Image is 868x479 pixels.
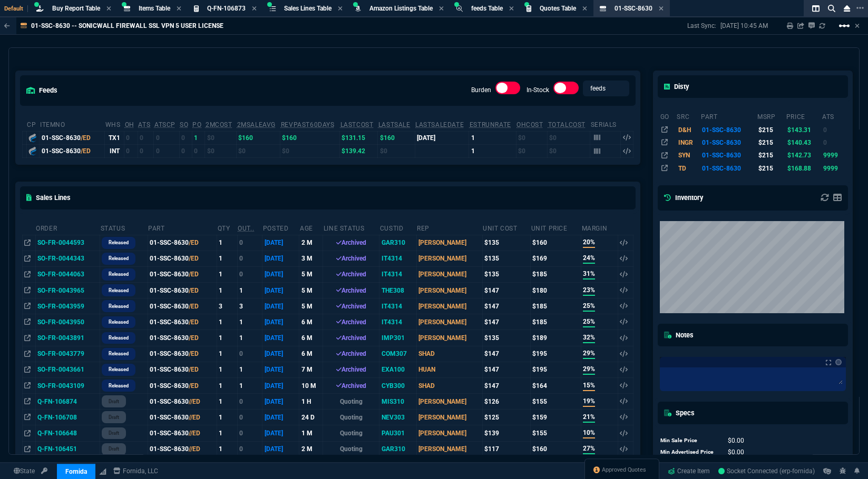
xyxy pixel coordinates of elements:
div: Archived [325,238,378,247]
div: 01-SSC-8630 [42,146,103,156]
td: [DATE] [262,283,299,298]
abbr: Total Cost of Units on Hand [548,121,586,128]
td: 9999 [822,162,846,175]
td: 0 [237,394,262,410]
td: [DATE] [262,377,299,393]
td: $168.88 [786,162,822,175]
td: [DATE] [262,314,299,330]
abbr: The last purchase cost from PO Order [340,121,374,128]
span: /ED [189,318,199,326]
span: 24% [583,253,595,264]
td: $215 [757,149,786,162]
nx-icon: Close Tab [509,5,514,13]
abbr: Avg Sale from SO invoices for 2 months [237,121,276,128]
tr: UTM SSL VPN 5u [660,123,846,136]
td: IT4314 [379,251,416,266]
p: Released [109,334,129,342]
div: In-Stock [553,82,579,98]
span: /ED [189,334,199,342]
td: SHAD [416,346,482,362]
nx-icon: Close Tab [659,5,664,13]
td: $169 [531,251,581,266]
p: Last Sync: [687,22,720,30]
nx-icon: Close Tab [177,5,181,13]
td: $160 [280,131,340,144]
h5: Notes [664,330,694,340]
td: 0 [154,144,180,157]
td: $215 [757,136,786,149]
td: 9999 [822,149,846,162]
div: Archived [325,302,378,311]
span: 31% [583,269,595,280]
div: $147 [484,365,529,374]
td: SYN [676,149,700,162]
td: [PERSON_NAME] [416,266,482,282]
span: Items Table [139,5,170,12]
th: Part [148,220,217,235]
td: 1 [217,235,238,251]
td: SO-FR-0043891 [35,330,100,346]
td: 1 [469,144,516,157]
div: $135 [484,270,529,279]
td: $195 [531,346,581,362]
td: [DATE] [262,394,299,410]
td: [DATE] [262,346,299,362]
td: $140.43 [786,136,822,149]
nx-icon: Close Tab [106,5,111,13]
span: 01-SSC-8630 [615,5,652,12]
th: Order [35,220,100,235]
td: [PERSON_NAME] [416,330,482,346]
nx-icon: Open In Opposite Panel [24,239,31,246]
td: 3 [217,298,238,314]
td: SO-FR-0044343 [35,251,100,266]
nx-icon: Search [824,2,840,15]
nx-icon: Split Panels [808,2,824,15]
td: 5 M [299,266,323,282]
span: /ED [189,366,199,373]
th: ats [822,108,846,123]
td: 0 [237,266,262,282]
th: Serials [590,116,621,132]
nx-icon: Open In Opposite Panel [24,334,31,342]
th: QTY [217,220,238,235]
td: SO-FR-0043950 [35,314,100,330]
td: 1 [217,394,238,410]
div: Burden [495,82,521,98]
div: $147 [484,286,529,295]
td: $215 [757,162,786,175]
td: SO-FR-0044593 [35,235,100,251]
div: $147 [484,317,529,327]
h5: feeds [26,85,57,95]
td: [DATE] [262,330,299,346]
td: TX1 [105,131,124,144]
td: 0 [124,131,138,144]
nx-icon: Open In Opposite Panel [24,318,31,326]
div: Archived [325,317,378,327]
td: [DATE] [262,362,299,377]
td: 1 [237,362,262,377]
th: Line Status [323,220,379,235]
td: 1 [237,377,262,393]
td: $164 [531,377,581,393]
td: COM307 [379,346,416,362]
span: Quotes Table [540,5,576,12]
td: 01-SSC-8630 [148,346,217,362]
td: 6 M [299,346,323,362]
td: 5 M [299,283,323,298]
td: 0 [138,131,154,144]
td: IT4314 [379,266,416,282]
th: Unit Cost [482,220,530,235]
h5: Sales Lines [26,193,71,203]
p: 01-SSC-8630 -- SONICWALL FIREWALL SSL VPN 5 USER LICENSE [31,22,223,30]
td: 1 [192,131,205,144]
label: Burden [471,86,491,94]
td: 01-SSC-8630 [148,314,217,330]
p: Released [109,365,129,374]
td: 0 [237,251,262,266]
td: 1 [217,251,238,266]
td: 2 M [299,235,323,251]
a: YYgyRlVLZhOWU13cAAA6 [718,466,815,476]
td: $0 [548,144,590,157]
td: 1 [217,314,238,330]
div: $135 [484,254,529,263]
